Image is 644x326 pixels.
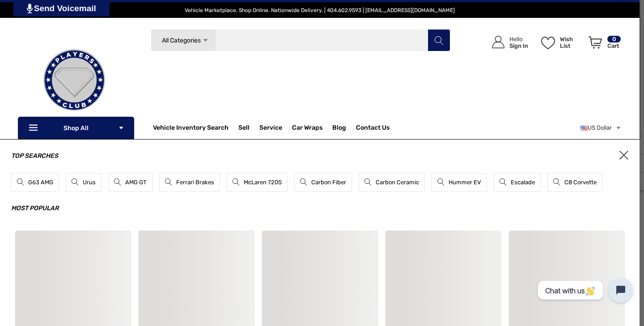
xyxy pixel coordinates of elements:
img: PjwhLS0gR2VuZXJhdG9yOiBHcmF2aXQuaW8gLS0+PHN2ZyB4bWxucz0iaHR0cDovL3d3dy53My5vcmcvMjAwMC9zdmciIHhtb... [27,4,33,13]
span: × [619,151,628,160]
p: Sign In [509,42,528,49]
img: Players Club | Cars For Sale [30,35,119,125]
p: Shop All [18,117,134,139]
a: USD [580,119,622,137]
span: Car Wraps [292,124,322,134]
a: Sign in [482,27,533,58]
span: Vehicle Marketplace. Shop Online. Nationwide Delivery. | 404.602.9593 | [EMAIL_ADDRESS][DOMAIN_NAME] [185,7,455,13]
svg: Icon User Account [492,36,504,48]
a: Wish List Wish List [537,27,585,58]
p: Hello [509,36,528,42]
span: Sell [238,124,250,134]
p: 0 [607,36,621,42]
a: Blog [332,124,346,134]
button: Search [428,29,450,51]
a: Sell [238,119,259,137]
a: Urus [66,173,102,192]
a: Service [259,124,282,134]
a: Carbon Ceramic [359,173,425,192]
a: Cart with 0 items [585,27,622,62]
svg: Icon Arrow Down [202,37,209,44]
a: McLaren 720S [227,173,288,192]
a: Contact Us [356,124,390,134]
svg: Icon Line [28,123,41,133]
p: Cart [607,42,621,49]
span: All Categories [161,37,200,44]
p: Wish List [560,36,584,49]
svg: Wish List [541,37,555,49]
a: Escalade [494,173,541,192]
a: AMG GT [108,173,153,192]
a: Ferrari Brakes [159,173,220,192]
h3: Most Popular [11,203,628,214]
a: G63 AMG [11,173,59,192]
svg: Review Your Cart [589,36,602,49]
a: All Categories Icon Arrow Down Icon Arrow Up [151,29,216,51]
a: Car Wraps [292,119,332,137]
a: Vehicle Inventory Search [153,124,229,134]
a: Hummer EV [432,173,487,192]
h3: Top Searches [11,151,628,161]
svg: Icon Arrow Down [118,125,124,131]
a: C8 Corvette [547,173,602,192]
a: Carbon Fiber [294,173,352,192]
